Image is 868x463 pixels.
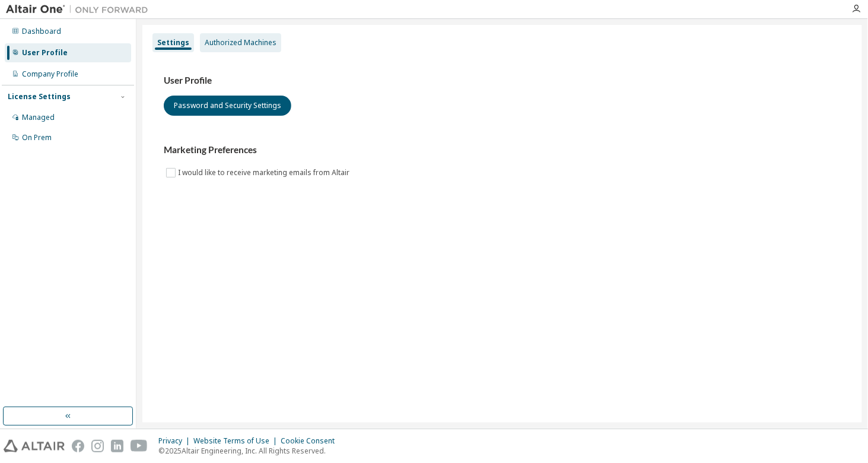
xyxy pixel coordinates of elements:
[158,446,342,456] p: © 2025 Altair Engineering, Inc. All Rights Reserved.
[164,96,291,116] button: Password and Security Settings
[131,440,148,452] img: youtube.svg
[22,113,55,122] div: Managed
[22,48,68,58] div: User Profile
[22,27,61,36] div: Dashboard
[91,440,104,452] img: instagram.svg
[164,75,841,87] h3: User Profile
[193,436,281,446] div: Website Terms of Use
[281,436,342,446] div: Cookie Consent
[8,92,71,102] div: License Settings
[72,440,84,452] img: facebook.svg
[6,4,154,15] img: Altair One
[164,144,841,156] h3: Marketing Preferences
[205,38,276,47] div: Authorized Machines
[4,440,65,452] img: altair_logo.svg
[158,436,193,446] div: Privacy
[157,38,189,47] div: Settings
[22,69,78,79] div: Company Profile
[178,166,352,180] label: I would like to receive marketing emails from Altair
[22,133,52,142] div: On Prem
[111,440,123,452] img: linkedin.svg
